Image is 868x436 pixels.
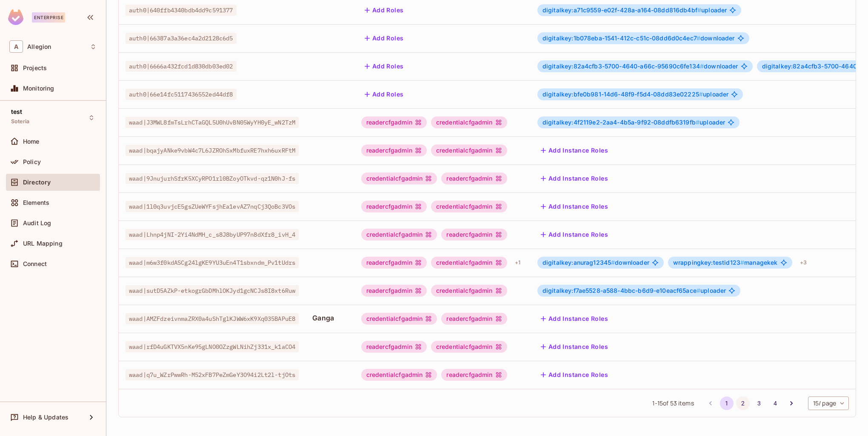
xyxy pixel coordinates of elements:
span: # [697,34,700,42]
div: credentialcfgadmin [431,285,507,297]
span: downloader [542,259,649,266]
span: Elements [23,199,49,206]
div: readercfgadmin [361,257,427,269]
button: Add Instance Roles [537,340,611,354]
span: waad|1l0q3uvjcE5gsZUeWYFsjhEa1evAZ7nqCj3QoBc3VOs [126,201,299,212]
span: Connect [23,260,47,267]
nav: pagination navigation [702,396,799,410]
div: readercfgadmin [441,229,507,241]
span: waad|rfD4uGKTVX5nKe95gLNO0OZzgWLNihZj331x_k1aCO4 [126,341,299,352]
span: wrappingkey:testid123 [673,259,744,266]
div: credentialcfgadmin [431,257,507,269]
span: Directory [23,179,51,186]
button: Go to next page [785,396,798,410]
span: waad|bqajyANke9vbW4c7L6JZROhSxMbfuxRE7hxh6uxRFtM [126,145,299,156]
button: Add Instance Roles [537,144,611,157]
div: readercfgadmin [361,285,427,297]
span: auth0|640ffb4340bdb4dd9c591377 [126,5,237,16]
span: test [11,108,23,115]
span: downloader [542,63,738,70]
button: page 1 [720,396,734,410]
span: digitalkey:4f2119e2-2aa4-4b5a-9f92-08ddfb6319fb [542,119,700,126]
span: waad|Lhnp4jNI-2Yi4NdMH_c_s8J8byUP97n8dXfr8_ivH_4 [126,229,299,240]
button: Go to page 3 [752,396,766,410]
img: SReyMgAAAABJRU5ErkJggg== [8,9,23,25]
span: downloader [542,35,735,42]
button: Add Instance Roles [537,312,611,326]
span: Home [23,138,40,145]
span: waad|J3MWL8fmTsLrhCTaGQL5U0hUvBN05WyYH0yE_wN2TzM [126,117,299,128]
span: # [697,6,701,14]
span: uploader [542,119,725,126]
span: auth0|6666a432fcd1d830db03ed02 [126,61,237,72]
span: Ganga [312,313,348,323]
span: uploader [542,7,727,14]
span: digitalkey:f7ae5528-a588-4bbc-b6d9-e10eacf65ace [542,287,700,294]
div: credentialcfgadmin [431,116,507,128]
div: credentialcfgadmin [361,173,437,184]
span: Monitoring [23,85,54,92]
div: readercfgadmin [361,144,427,156]
div: Enterprise [32,12,65,23]
span: Workspace: Allegion [27,43,51,50]
span: waad|m6w3f0kdASCg24lgKE9YU3uEn4T1sbxndm_Pv1tUdrs [126,257,299,268]
button: Add Instance Roles [537,228,611,241]
span: URL Mapping [23,240,63,247]
div: 15 / page [808,396,849,410]
button: Add Instance Roles [537,172,611,185]
span: # [700,62,704,70]
span: digitalkey:1b078eba-1541-412c-c51c-08dd6d0c4ec7 [542,34,700,42]
span: # [740,259,744,266]
span: digitalkey:anurag12345 [542,259,615,266]
div: + 1 [511,256,524,269]
div: + 3 [797,256,810,269]
div: readercfgadmin [441,369,507,381]
div: credentialcfgadmin [361,313,437,325]
div: credentialcfgadmin [431,341,507,353]
button: Go to page 2 [736,396,750,410]
div: credentialcfgadmin [431,201,507,212]
span: waad|sutD5AZkP-etkogrGbDMhlOKJyd1gcNCJs8I8xt6Ruw [126,285,299,296]
span: # [697,287,700,294]
div: credentialcfgadmin [431,144,507,156]
span: managekek [673,259,778,266]
button: Go to page 4 [768,396,782,410]
span: 1 - 15 of 53 items [652,399,694,408]
div: credentialcfgadmin [361,369,437,381]
div: readercfgadmin [441,173,507,184]
span: uploader [542,287,726,294]
span: # [699,91,703,98]
button: Add Roles [361,59,407,73]
span: digitalkey:bfe0b981-14d6-48f9-f5d4-08dd83e02225 [542,91,703,98]
span: # [611,259,615,266]
div: readercfgadmin [361,116,427,128]
span: Policy [23,159,41,165]
div: readercfgadmin [441,313,507,325]
div: readercfgadmin [361,201,427,212]
span: Audit Log [23,220,51,226]
button: Add Instance Roles [537,200,611,213]
span: A [9,40,23,53]
span: # [696,119,700,126]
span: auth0|66387a3a36ec4a2d2128c6d5 [126,33,237,44]
span: digitalkey:a71c9559-e02f-428a-a164-08dd816db4bf [542,6,701,14]
div: credentialcfgadmin [361,229,437,241]
button: Add Instance Roles [537,368,611,382]
span: Help & Updates [23,414,69,421]
div: readercfgadmin [361,341,427,353]
button: Add Roles [361,88,407,101]
span: digitalkey:82a4cfb3-5700-4640-a66c-95690c6fe134 [542,62,704,70]
span: uploader [542,91,728,98]
button: Add Roles [361,31,407,45]
span: Soteria [11,118,29,125]
span: auth0|66e14fc5117436552ed44df8 [126,89,237,100]
span: waad|9JnujurhSfrK5XCyRPO1rl0BZoyOTkvd-qz1N0hJ-fs [126,173,299,184]
button: Add Roles [361,3,407,17]
span: waad|AMZFdzeivnmaZRX0a4uShTglKJWW6xK9Xq035BAPuE8 [126,313,299,324]
span: Projects [23,65,47,71]
span: waad|q7u_WZrPwwRh-M52xFB7PeZmGeY3O94i2Lt2l-tjOts [126,369,299,380]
